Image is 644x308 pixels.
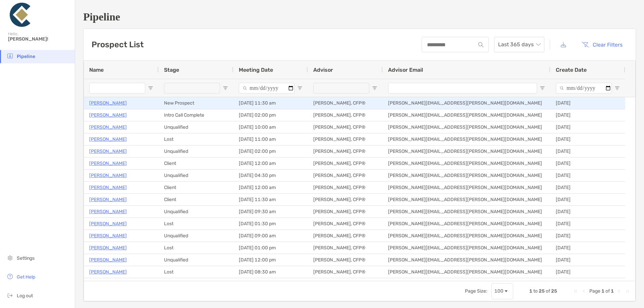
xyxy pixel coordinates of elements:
[6,254,14,262] img: settings icon
[550,266,625,278] div: [DATE]
[159,254,233,266] div: Unqualified
[17,274,35,280] span: Get Help
[308,218,383,230] div: [PERSON_NAME], CFP®
[148,85,153,91] button: Open Filter Menu
[17,293,33,299] span: Log out
[17,54,35,59] span: Pipeline
[529,288,532,294] span: 1
[540,85,545,91] button: Open Filter Menu
[233,242,308,254] div: [DATE] 01:00 pm
[89,183,127,192] a: [PERSON_NAME]
[233,218,308,230] div: [DATE] 01:30 pm
[89,244,127,252] p: [PERSON_NAME]
[614,85,620,91] button: Open Filter Menu
[233,194,308,205] div: [DATE] 11:30 am
[550,182,625,193] div: [DATE]
[308,242,383,254] div: [PERSON_NAME], CFP®
[601,288,604,294] span: 1
[308,133,383,145] div: [PERSON_NAME], CFP®
[308,194,383,205] div: [PERSON_NAME], CFP®
[159,158,233,169] div: Client
[233,254,308,266] div: [DATE] 12:00 pm
[550,218,625,230] div: [DATE]
[89,268,127,276] p: [PERSON_NAME]
[89,135,127,143] a: [PERSON_NAME]
[616,289,622,294] div: Next Page
[383,121,550,133] div: [PERSON_NAME][EMAIL_ADDRESS][PERSON_NAME][DOMAIN_NAME]
[89,232,127,240] a: [PERSON_NAME]
[6,291,14,299] img: logout icon
[89,256,127,264] a: [PERSON_NAME]
[550,97,625,109] div: [DATE]
[611,288,614,294] span: 1
[89,111,127,119] a: [PERSON_NAME]
[159,266,233,278] div: Lost
[233,266,308,278] div: [DATE] 08:30 am
[164,67,179,73] span: Stage
[388,83,537,94] input: Advisor Email Filter Input
[383,170,550,181] div: [PERSON_NAME][EMAIL_ADDRESS][PERSON_NAME][DOMAIN_NAME]
[89,195,127,204] a: [PERSON_NAME]
[372,85,377,91] button: Open Filter Menu
[308,158,383,169] div: [PERSON_NAME], CFP®
[159,242,233,254] div: Lost
[89,207,127,216] a: [PERSON_NAME]
[383,133,550,145] div: [PERSON_NAME][EMAIL_ADDRESS][PERSON_NAME][DOMAIN_NAME]
[89,147,127,156] a: [PERSON_NAME]
[89,280,127,288] a: [PERSON_NAME]
[233,182,308,193] div: [DATE] 12:00 am
[546,288,550,294] span: of
[577,37,628,52] button: Clear Filters
[233,109,308,121] div: [DATE] 02:00 pm
[159,194,233,205] div: Client
[308,97,383,109] div: [PERSON_NAME], CFP®
[233,121,308,133] div: [DATE] 10:00 am
[308,145,383,157] div: [PERSON_NAME], CFP®
[233,170,308,181] div: [DATE] 04:30 pm
[605,288,610,294] span: of
[89,159,127,168] a: [PERSON_NAME]
[556,67,587,73] span: Create Date
[533,288,538,294] span: to
[159,109,233,121] div: Intro Call Complete
[159,133,233,145] div: Lost
[159,145,233,157] div: Unqualified
[297,85,303,91] button: Open Filter Menu
[223,85,228,91] button: Open Filter Menu
[383,194,550,205] div: [PERSON_NAME][EMAIL_ADDRESS][PERSON_NAME][DOMAIN_NAME]
[159,218,233,230] div: Lost
[478,42,483,47] img: input icon
[159,97,233,109] div: New Prospect
[308,206,383,218] div: [PERSON_NAME], CFP®
[89,171,127,180] a: [PERSON_NAME]
[8,3,32,27] img: Zoe Logo
[589,288,600,294] span: Page
[89,83,145,94] input: Name Filter Input
[308,278,383,290] div: [PERSON_NAME], CFP®
[550,158,625,169] div: [DATE]
[6,52,14,60] img: pipeline icon
[625,289,630,294] div: Last Page
[233,97,308,109] div: [DATE] 11:30 am
[159,170,233,181] div: Unqualified
[159,182,233,193] div: Client
[233,230,308,242] div: [DATE] 09:00 am
[556,83,612,94] input: Create Date Filter Input
[494,288,503,294] div: 100
[550,206,625,218] div: [DATE]
[383,266,550,278] div: [PERSON_NAME][EMAIL_ADDRESS][PERSON_NAME][DOMAIN_NAME]
[383,242,550,254] div: [PERSON_NAME][EMAIL_ADDRESS][PERSON_NAME][DOMAIN_NAME]
[159,230,233,242] div: Unqualified
[17,255,35,261] span: Settings
[233,278,308,290] div: [DATE] 08:30 am
[550,278,625,290] div: [DATE]
[308,254,383,266] div: [PERSON_NAME], CFP®
[550,194,625,205] div: [DATE]
[239,83,294,94] input: Meeting Date Filter Input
